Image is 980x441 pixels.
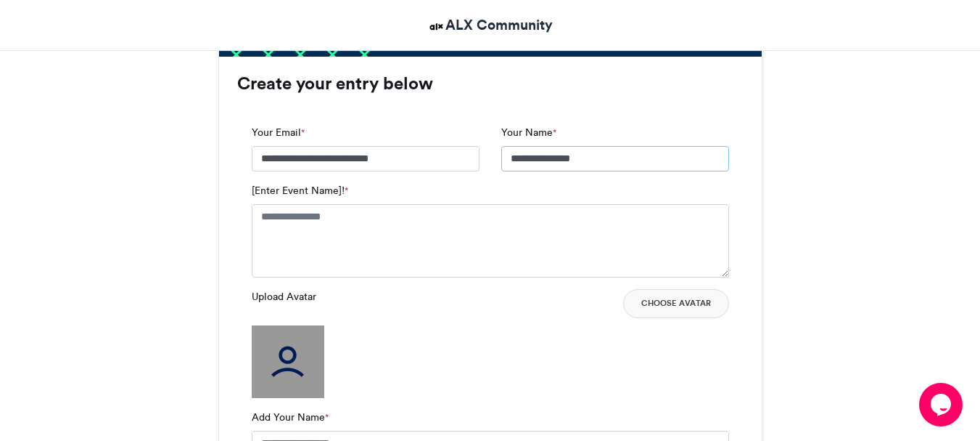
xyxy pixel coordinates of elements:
a: ALX Community [427,15,553,36]
img: user_filled.png [252,325,324,398]
label: Your Email [252,125,305,140]
label: [Enter Event Name]! [252,183,348,198]
h3: Create your entry below [237,75,744,92]
label: Your Name [501,125,556,140]
iframe: chat widget [919,383,965,426]
img: ALX Community [427,17,445,36]
label: Upload Avatar [252,289,316,304]
button: Choose Avatar [623,289,729,318]
label: Add Your Name [252,410,329,425]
